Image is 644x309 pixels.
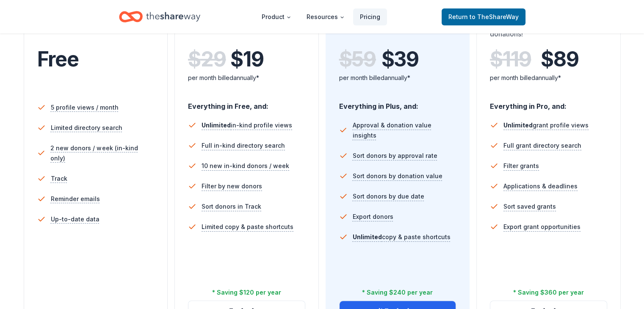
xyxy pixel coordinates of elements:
[503,121,533,129] span: Unlimited
[300,8,351,25] button: Resources
[255,7,387,27] nav: Main
[119,7,200,27] a: Home
[202,141,285,151] span: Full in-kind directory search
[202,181,262,191] span: Filter by new donors
[353,191,424,201] span: Sort donors by due date
[230,47,263,71] span: $ 19
[51,102,119,113] span: 5 profile views / month
[503,222,580,232] span: Export grant opportunities
[202,201,261,212] span: Sort donors in Track
[470,13,519,20] span: to TheShareWay
[339,73,456,83] div: per month billed annually*
[255,8,298,25] button: Product
[503,161,539,171] span: Filter grants
[381,47,419,71] span: $ 39
[353,8,387,25] a: Pricing
[188,94,305,112] div: Everything in Free, and:
[51,174,67,184] span: Track
[353,171,442,181] span: Sort donors by donation value
[490,94,607,112] div: Everything in Pro, and:
[353,212,393,222] span: Export donors
[448,12,519,22] span: Return
[513,287,584,298] div: * Saving $360 per year
[202,121,231,129] span: Unlimited
[352,120,456,141] span: Approval & donation value insights
[353,233,451,240] span: copy & paste shortcuts
[490,73,607,83] div: per month billed annually*
[202,222,293,232] span: Limited copy & paste shortcuts
[51,194,100,204] span: Reminder emails
[202,161,289,171] span: 10 new in-kind donors / week
[212,287,281,298] div: * Saving $120 per year
[339,94,456,112] div: Everything in Plus, and:
[541,47,578,71] span: $ 89
[503,141,581,151] span: Full grant directory search
[362,287,433,298] div: * Saving $240 per year
[442,8,525,25] a: Returnto TheShareWay
[353,233,382,240] span: Unlimited
[503,121,589,129] span: grant profile views
[503,201,556,212] span: Sort saved grants
[353,151,437,161] span: Sort donors by approval rate
[50,143,154,163] span: 2 new donors / week (in-kind only)
[37,47,79,72] span: Free
[51,123,122,133] span: Limited directory search
[188,73,305,83] div: per month billed annually*
[202,121,292,129] span: in-kind profile views
[51,214,100,224] span: Up-to-date data
[503,181,578,191] span: Applications & deadlines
